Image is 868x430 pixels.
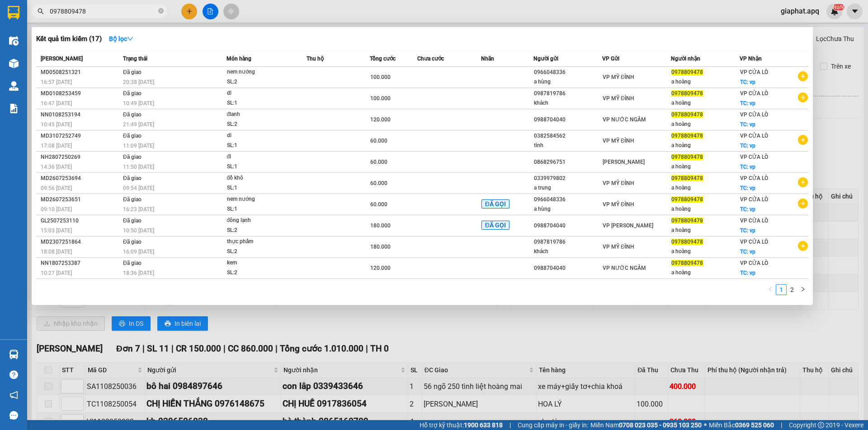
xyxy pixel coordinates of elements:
span: VP MỸ ĐÌNH [603,138,634,144]
span: VP CỬA LÒ [740,217,768,224]
span: [PERSON_NAME] [603,159,645,165]
div: thực phẩm [227,237,295,247]
span: TC: vp [740,79,755,85]
span: ĐÃ GỌI [481,221,509,230]
div: SL: 2 [227,268,295,278]
div: MD2307251864 [41,237,120,247]
img: warehouse-icon [9,350,19,359]
div: nem nướng [227,194,295,204]
span: 120.000 [370,116,391,123]
span: VP MỸ ĐÌNH [603,180,634,186]
div: đl [227,152,295,162]
li: 1 [776,284,787,295]
div: đông lạnh [227,216,295,226]
div: MD3107252749 [41,131,120,141]
span: VP NƯỚC NGẦM [603,116,646,123]
div: SL: 2 [227,247,295,257]
span: VP CỬA LÒ [740,260,768,266]
span: Chưa cước [417,55,444,62]
span: VP Nhận [740,55,762,62]
div: a hùng [534,77,602,87]
span: 0978809478 [671,154,703,160]
span: TC: vp [740,227,755,234]
div: đlanh [227,110,295,120]
span: Đã giao [123,196,142,203]
a: 2 [787,285,797,295]
span: 10:50 [DATE] [123,227,154,234]
span: TC: vp [740,121,755,128]
div: a trung [534,183,602,193]
div: SL: 2 [227,77,295,87]
span: 21:49 [DATE] [123,121,154,128]
span: 0978809478 [671,111,703,118]
input: Tìm tên, số ĐT hoặc mã đơn [50,6,156,16]
div: a hoàng [671,77,739,87]
span: Đã giao [123,111,142,118]
span: 100.000 [370,74,391,80]
span: TC: vp [740,164,755,170]
span: VP MỸ ĐÌNH [603,201,634,208]
span: VP CỬA LÒ [740,90,768,97]
span: 18:08 [DATE] [41,249,72,255]
img: warehouse-icon [9,59,19,68]
div: NN0108253194 [41,110,120,120]
div: SL: 1 [227,141,295,151]
span: 120.000 [370,265,391,271]
span: 0978809478 [671,196,703,203]
div: kem [227,258,295,268]
div: 0966048336 [534,195,602,204]
span: notification [9,391,18,399]
button: right [797,284,808,295]
span: Món hàng [226,55,251,62]
span: 16:57 [DATE] [41,79,72,85]
div: tình [534,141,602,150]
div: a hoàng [671,226,739,235]
span: Đã giao [123,133,142,139]
span: VP MỸ ĐÌNH [603,74,634,80]
div: SL: 1 [227,204,295,214]
span: Đã giao [123,217,142,224]
span: close-circle [158,8,164,14]
div: MD0508251321 [41,68,120,77]
div: dl [227,88,295,98]
span: down [127,36,133,42]
span: ĐÃ GỌI [481,199,509,208]
div: đồ khô [227,173,295,183]
span: Người nhận [671,55,700,62]
span: question-circle [9,370,18,379]
span: VP MỸ ĐÌNH [603,95,634,102]
div: 0868296751 [534,157,602,167]
span: 09:10 [DATE] [41,206,72,213]
div: 0988704040 [534,264,602,273]
div: nem nướng [227,67,295,77]
span: 09:54 [DATE] [123,185,154,191]
span: right [800,287,806,292]
span: 15:03 [DATE] [41,227,72,234]
span: 60.000 [370,201,387,208]
div: a hoàng [671,247,739,256]
button: left [765,284,776,295]
span: left [768,287,773,292]
div: khách [534,247,602,256]
span: 14:36 [DATE] [41,164,72,170]
span: 60.000 [370,138,387,144]
span: 0978809478 [671,260,703,266]
div: 0987819786 [534,237,602,247]
span: 17:08 [DATE] [41,143,72,149]
span: 0978809478 [671,217,703,224]
li: Previous Page [765,284,776,295]
span: VP CỬA LÒ [740,111,768,118]
div: a hoàng [671,268,739,277]
div: GL2507253110 [41,216,120,226]
span: message [9,411,18,420]
span: 0978809478 [671,90,703,97]
span: TC: vp [740,249,755,255]
span: 0978809478 [671,133,703,139]
span: 0978809478 [671,69,703,75]
span: VP Gửi [602,55,619,62]
span: VP CỬA LÒ [740,69,768,75]
span: VP CỬA LÒ [740,154,768,160]
span: search [38,8,44,14]
span: 180.000 [370,222,391,229]
div: a hoàng [671,204,739,214]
